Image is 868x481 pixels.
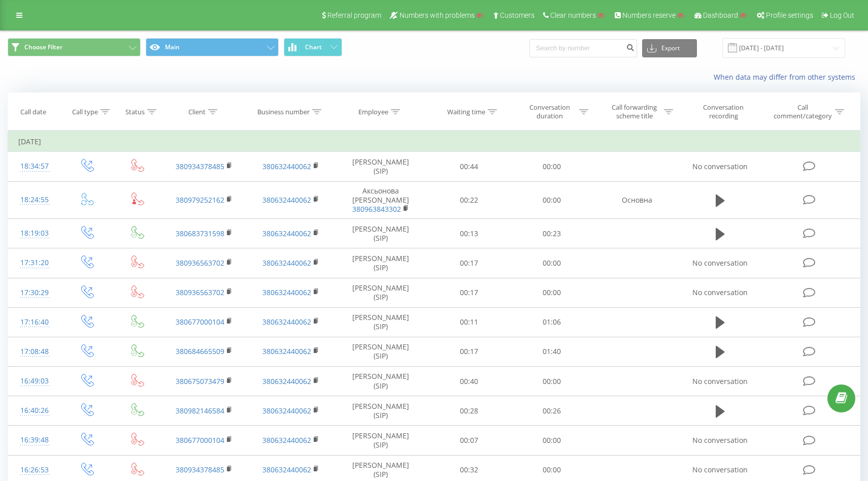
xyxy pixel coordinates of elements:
[511,396,594,426] td: 00:26
[18,342,51,362] div: 17:08:48
[18,253,51,273] div: 17:31:20
[334,367,427,396] td: [PERSON_NAME] (SIP)
[529,39,637,57] input: Search by number
[176,229,224,238] a: 380683731598
[550,11,596,19] span: Clear numbers
[176,465,224,474] a: 380934378485
[427,181,511,219] td: 00:22
[334,181,427,219] td: Аксьонова [PERSON_NAME]
[522,103,577,120] div: Conversation duration
[305,44,322,51] span: Chart
[511,337,594,366] td: 01:40
[692,287,748,297] span: No conversation
[125,108,145,116] div: Status
[511,152,594,181] td: 00:00
[284,38,342,56] button: Chart
[176,376,224,386] a: 380675073479
[511,278,594,307] td: 00:00
[18,190,51,210] div: 18:24:55
[511,426,594,455] td: 00:00
[18,223,51,243] div: 18:19:03
[262,287,311,297] a: 380632440062
[18,460,51,480] div: 16:26:53
[427,337,511,366] td: 00:17
[18,430,51,450] div: 16:39:48
[500,11,535,19] span: Customers
[262,406,311,415] a: 380632440062
[18,283,51,303] div: 17:30:29
[642,39,697,57] button: Export
[176,317,224,327] a: 380677000104
[607,103,661,120] div: Call forwarding scheme title
[334,426,427,455] td: [PERSON_NAME] (SIP)
[511,219,594,248] td: 00:23
[262,162,311,171] a: 380632440062
[20,108,46,116] div: Call date
[262,465,311,474] a: 380632440062
[427,367,511,396] td: 00:40
[773,103,832,120] div: Call comment/category
[622,11,676,19] span: Numbers reserve
[334,396,427,426] td: [PERSON_NAME] (SIP)
[176,195,224,205] a: 380979252162
[511,307,594,337] td: 01:06
[176,346,224,356] a: 380684665509
[766,11,813,19] span: Profile settings
[18,371,51,391] div: 16:49:03
[176,406,224,415] a: 380982146584
[176,287,224,297] a: 380936563702
[334,307,427,337] td: [PERSON_NAME] (SIP)
[188,108,206,116] div: Client
[18,156,51,176] div: 18:34:57
[334,248,427,278] td: [PERSON_NAME] (SIP)
[830,11,854,19] span: Log Out
[72,108,98,116] div: Call type
[511,367,594,396] td: 00:00
[334,337,427,366] td: [PERSON_NAME] (SIP)
[176,258,224,268] a: 380936563702
[511,181,594,219] td: 00:00
[692,258,748,268] span: No conversation
[18,401,51,421] div: 16:40:26
[262,317,311,327] a: 380632440062
[427,307,511,337] td: 00:11
[262,346,311,356] a: 380632440062
[146,38,279,56] button: Main
[427,219,511,248] td: 00:13
[427,278,511,307] td: 00:17
[262,376,311,386] a: 380632440062
[334,278,427,307] td: [PERSON_NAME] (SIP)
[262,195,311,205] a: 380632440062
[358,108,388,116] div: Employee
[257,108,310,116] div: Business number
[593,181,680,219] td: Основна
[447,108,485,116] div: Waiting time
[690,103,756,120] div: Conversation recording
[8,38,141,56] button: Choose Filter
[176,162,224,171] a: 380934378485
[692,465,748,474] span: No conversation
[692,162,748,171] span: No conversation
[334,219,427,248] td: [PERSON_NAME] (SIP)
[24,43,62,51] span: Choose Filter
[692,435,748,445] span: No conversation
[427,426,511,455] td: 00:07
[427,248,511,278] td: 00:17
[18,312,51,332] div: 17:16:40
[176,435,224,445] a: 380677000104
[714,72,860,82] a: When data may differ from other systems
[511,248,594,278] td: 00:00
[262,258,311,268] a: 380632440062
[703,11,738,19] span: Dashboard
[327,11,381,19] span: Referral program
[399,11,475,19] span: Numbers with problems
[262,229,311,238] a: 380632440062
[352,204,401,214] a: 380963843302
[692,376,748,386] span: No conversation
[334,152,427,181] td: [PERSON_NAME] (SIP)
[427,152,511,181] td: 00:44
[427,396,511,426] td: 00:28
[8,132,860,152] td: [DATE]
[262,435,311,445] a: 380632440062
